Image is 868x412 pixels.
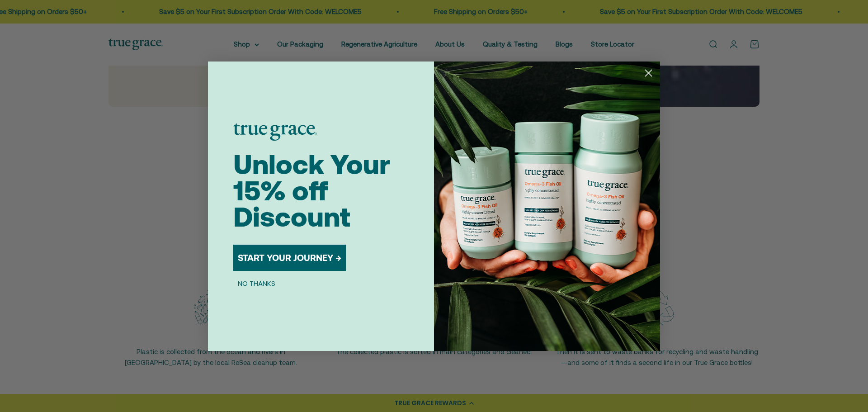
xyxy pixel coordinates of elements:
span: Unlock Your 15% off Discount [233,149,390,232]
img: 098727d5-50f8-4f9b-9554-844bb8da1403.jpeg [434,62,660,351]
button: START YOUR JOURNEY → [233,245,346,271]
img: logo placeholder [233,123,317,141]
button: NO THANKS [233,278,280,289]
button: Close dialog [641,65,656,81]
